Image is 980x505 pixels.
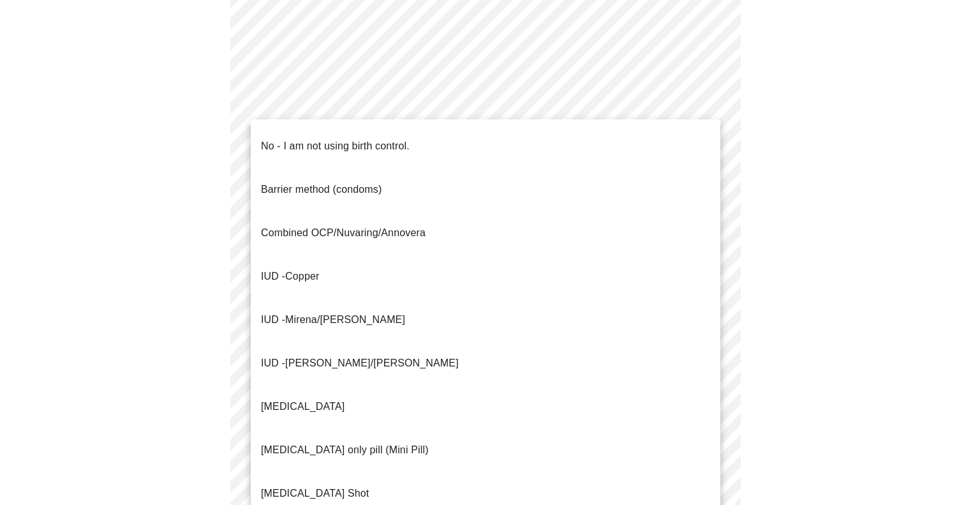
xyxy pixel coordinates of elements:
span: IUD - [261,271,285,282]
span: Mirena/[PERSON_NAME] [285,314,405,325]
p: [PERSON_NAME]/[PERSON_NAME] [261,356,459,371]
p: [MEDICAL_DATA] [261,399,345,414]
span: IUD - [261,358,285,368]
p: Barrier method (condoms) [261,182,382,197]
p: [MEDICAL_DATA] only pill (Mini Pill) [261,442,429,458]
p: No - I am not using birth control. [261,139,410,154]
p: [MEDICAL_DATA] Shot [261,486,369,501]
p: Combined OCP/Nuvaring/Annovera [261,225,426,241]
p: IUD - [261,312,405,328]
p: Copper [261,269,319,284]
